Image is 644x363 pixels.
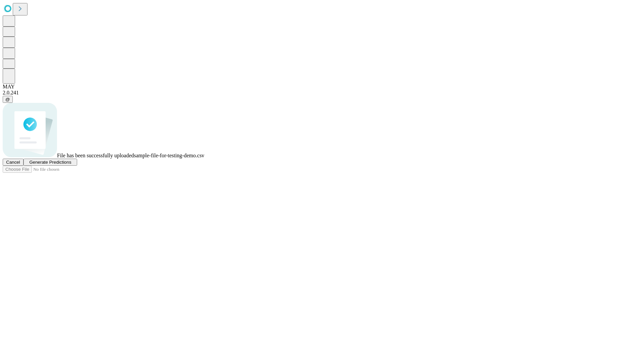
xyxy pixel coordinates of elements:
span: @ [5,97,10,102]
button: @ [3,96,13,103]
span: Cancel [6,160,20,165]
div: MAY [3,84,641,90]
div: 2.0.241 [3,90,641,96]
span: Generate Predictions [29,160,71,165]
span: sample-file-for-testing-demo.csv [134,153,204,158]
button: Cancel [3,159,23,166]
button: Generate Predictions [23,159,77,166]
span: File has been successfully uploaded [57,153,134,158]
